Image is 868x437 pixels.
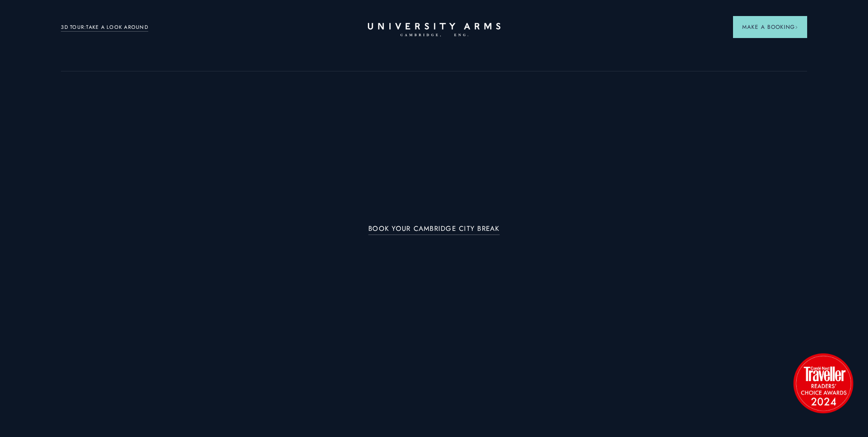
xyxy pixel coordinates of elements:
[368,23,501,37] a: Home
[795,26,798,29] img: Arrow icon
[742,23,798,31] span: Make a Booking
[61,23,148,32] a: 3D TOUR:TAKE A LOOK AROUND
[733,16,807,38] button: Make a BookingArrow icon
[789,349,857,417] img: image-2524eff8f0c5d55edbf694693304c4387916dea5-1501x1501-png
[368,225,500,235] a: BOOK YOUR CAMBRIDGE CITY BREAK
